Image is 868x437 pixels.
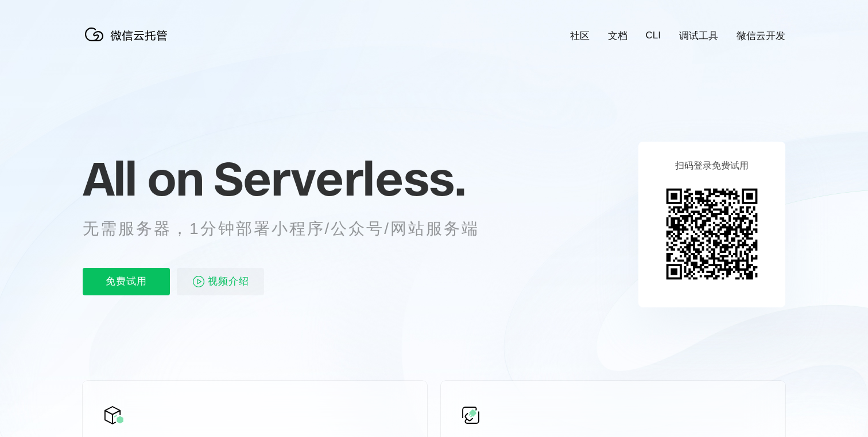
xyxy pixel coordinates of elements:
a: 文档 [608,29,627,42]
img: video_play.svg [192,275,206,288]
a: 社区 [570,29,590,42]
span: Serverless. [214,150,466,207]
img: 微信云托管 [83,23,175,46]
a: 微信云托管 [83,38,175,48]
span: 视频介绍 [208,268,249,295]
a: 微信云开发 [737,29,785,42]
p: 扫码登录免费试用 [675,160,749,172]
a: CLI [646,30,661,41]
a: 调试工具 [679,29,718,42]
p: 无需服务器，1分钟部署小程序/公众号/网站服务端 [83,217,501,240]
p: 免费试用 [83,268,170,295]
span: All on [83,150,203,207]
